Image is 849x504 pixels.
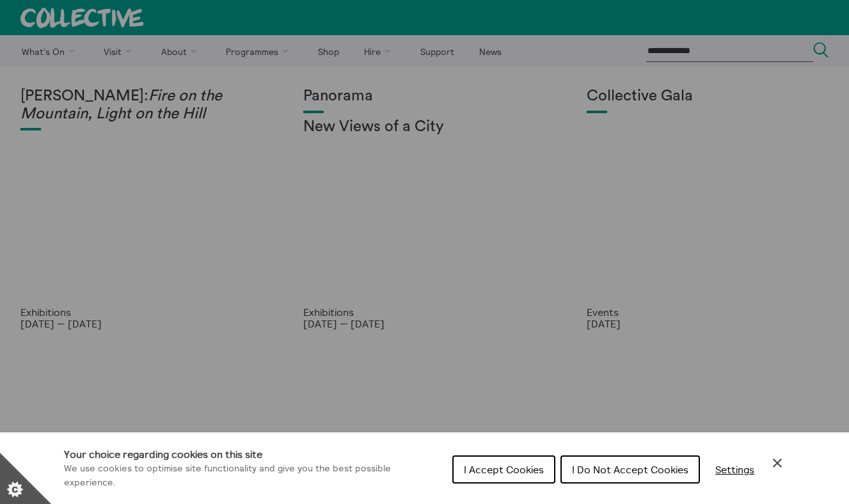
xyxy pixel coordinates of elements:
button: Close Cookie Control [770,455,785,471]
button: I Accept Cookies [452,455,555,484]
span: Settings [715,463,754,476]
span: I Accept Cookies [464,463,544,476]
button: Settings [705,457,765,482]
span: I Do Not Accept Cookies [572,463,688,476]
button: I Do Not Accept Cookies [560,455,700,484]
p: We use cookies to optimise site functionality and give you the best possible experience. [64,462,442,489]
h1: Your choice regarding cookies on this site [64,446,442,462]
